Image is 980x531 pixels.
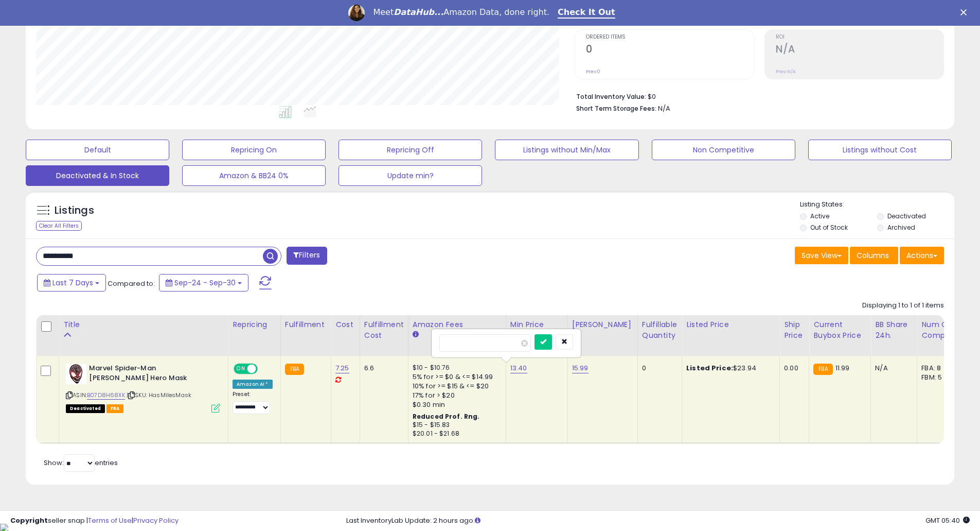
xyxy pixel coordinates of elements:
span: Ordered Items [586,35,754,40]
span: Columns [857,250,889,261]
a: B07D8H68XK [87,391,125,400]
a: 13.40 [510,363,527,373]
span: 11.99 [835,363,850,373]
div: $10 - $10.76 [413,364,498,372]
button: Amazon & BB24 0% [182,165,326,186]
div: Fulfillable Quantity [642,319,678,341]
div: Ship Price [784,319,805,341]
div: Repricing [233,319,276,330]
span: Compared to: [108,279,155,288]
div: Num of Comp. [921,319,959,341]
div: $20.01 - $21.68 [413,430,498,438]
div: ASIN: [66,364,220,412]
i: DataHub... [394,7,443,17]
button: Repricing On [182,140,326,160]
h5: Listings [55,203,94,218]
button: Default [26,140,169,160]
button: Save View [795,247,848,264]
button: Last 7 Days [37,274,106,292]
div: $15 - $15.83 [413,421,498,430]
div: BB Share 24h. [875,319,913,341]
span: FBA [106,404,124,413]
div: Min Price [510,319,563,330]
div: Current Buybox Price [813,319,866,341]
span: N/A [658,104,670,113]
a: Privacy Policy [133,516,179,525]
div: Preset: [233,391,273,414]
span: OFF [256,365,273,373]
li: $0 [576,90,936,102]
a: Check It Out [558,7,615,19]
a: 15.99 [572,363,589,373]
div: 5% for >= $0 & <= $14.99 [413,372,498,382]
label: Archived [887,223,915,232]
div: 0 [642,364,674,373]
button: Non Competitive [652,140,795,160]
div: Close [960,9,971,15]
button: Listings without Cost [808,140,952,160]
small: FBA [285,364,304,375]
img: 41SMClJgRdL._SL40_.jpg [66,364,86,384]
button: Columns [850,247,898,264]
div: Title [63,319,224,330]
span: | SKU: HasMilesMask [127,391,191,399]
div: [PERSON_NAME] [572,319,633,330]
h2: 0 [586,43,754,57]
div: Amazon Fees [413,319,502,330]
small: Prev: N/A [776,68,796,75]
div: FBA: 8 [921,364,955,373]
b: Marvel Spider-Man [PERSON_NAME] Hero Mask [89,364,214,385]
button: Repricing Off [338,140,482,160]
div: 17% for > $20 [413,391,498,400]
div: $23.94 [686,364,772,373]
small: Amazon Fees. [413,330,419,339]
label: Active [810,212,829,220]
div: Listed Price [686,319,775,330]
button: Actions [900,247,944,264]
div: Displaying 1 to 1 of 1 items [862,301,944,311]
button: Listings without Min/Max [495,140,638,160]
div: N/A [875,364,909,373]
span: All listings that are unavailable for purchase on Amazon for any reason other than out-of-stock [66,404,105,413]
div: Cost [335,319,355,330]
div: 0.00 [784,364,801,373]
div: 6.6 [364,364,400,373]
b: Short Term Storage Fees: [576,104,656,113]
span: 2025-10-10 05:40 GMT [925,516,970,525]
div: Fulfillment [285,319,327,330]
div: Last InventoryLab Update: 2 hours ago. [346,516,970,526]
button: Deactivated & In Stock [26,165,169,186]
button: Filters [287,247,327,265]
div: $0.30 min [413,400,498,409]
span: Last 7 Days [52,278,93,288]
button: Update min? [338,165,482,186]
span: ON [235,365,247,373]
div: Amazon AI * [233,380,273,389]
div: Clear All Filters [36,221,82,231]
div: Fulfillment Cost [364,319,404,341]
span: ROI [776,35,943,40]
span: Sep-24 - Sep-30 [174,278,236,288]
small: Prev: 0 [586,68,600,75]
a: 7.25 [335,363,349,373]
div: seller snap | | [10,516,179,526]
div: Meet Amazon Data, done right. [373,7,549,18]
b: Listed Price: [686,363,733,373]
a: Terms of Use [88,516,132,525]
label: Out of Stock [810,223,848,232]
label: Deactivated [887,212,926,220]
strong: Copyright [10,516,48,525]
div: FBM: 5 [921,373,955,382]
small: FBA [813,364,832,375]
b: Total Inventory Value: [576,92,646,101]
p: Listing States: [800,200,954,210]
div: 10% for >= $15 & <= $20 [413,382,498,391]
img: Profile image for Georgie [348,5,365,21]
button: Sep-24 - Sep-30 [159,274,248,292]
span: Show: entries [44,458,118,468]
b: Reduced Prof. Rng. [413,412,480,421]
h2: N/A [776,43,943,57]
